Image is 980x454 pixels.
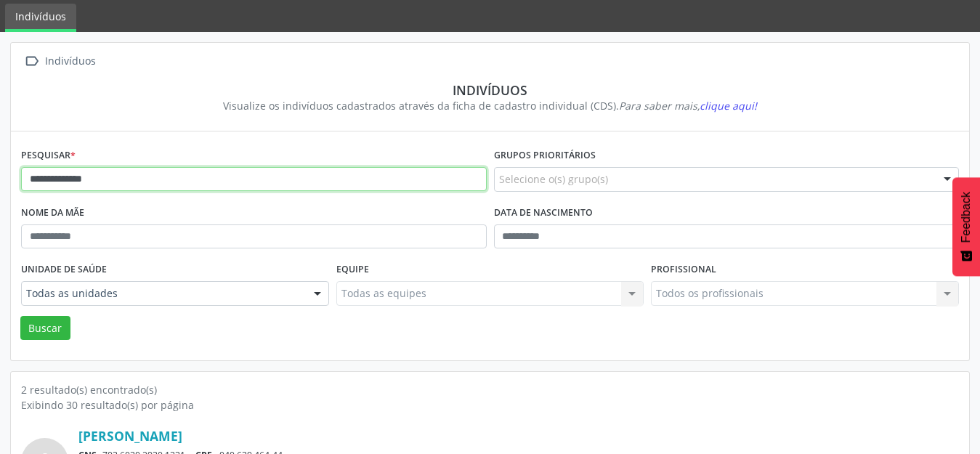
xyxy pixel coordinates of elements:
[78,428,182,444] a: [PERSON_NAME]
[21,382,959,397] div: 2 resultado(s) encontrado(s)
[960,192,973,243] span: Feedback
[20,316,70,341] button: Buscar
[31,98,949,113] div: Visualize os indivíduos cadastrados através da ficha de cadastro individual (CDS).
[26,286,299,301] span: Todas as unidades
[5,4,76,32] a: Indivíduos
[21,51,42,72] i: 
[31,82,949,98] div: Indivíduos
[21,202,84,224] label: Nome da mãe
[42,51,98,72] div: Indivíduos
[21,259,107,281] label: Unidade de saúde
[21,145,76,167] label: Pesquisar
[494,145,596,167] label: Grupos prioritários
[21,397,959,413] div: Exibindo 30 resultado(s) por página
[21,51,98,72] a:  Indivíduos
[651,259,716,281] label: Profissional
[952,177,980,276] button: Feedback - Mostrar pesquisa
[494,202,593,224] label: Data de nascimento
[336,259,369,281] label: Equipe
[700,99,757,113] span: clique aqui!
[499,171,608,187] span: Selecione o(s) grupo(s)
[619,99,757,113] i: Para saber mais,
